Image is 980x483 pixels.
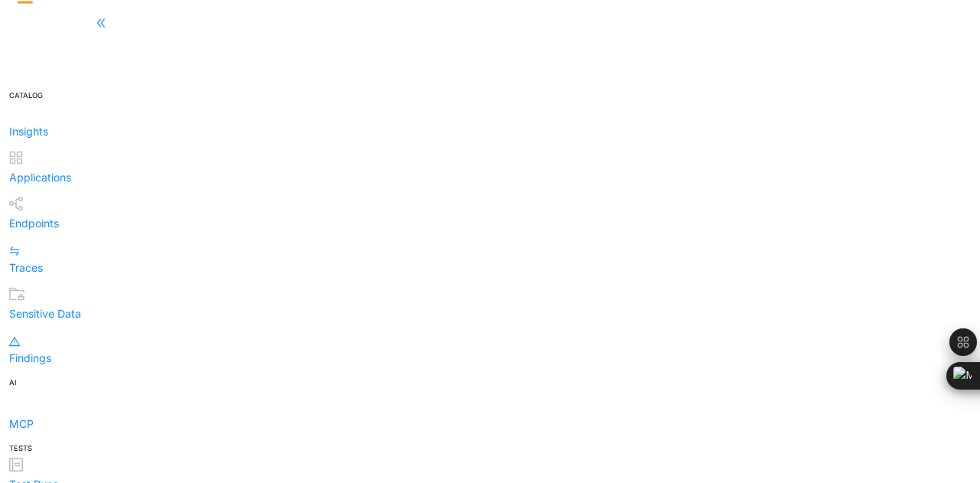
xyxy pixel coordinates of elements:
a: Endpoints [9,197,971,232]
a: Applications [9,151,971,186]
p: MCP [9,416,971,432]
p: Insights [9,123,971,140]
p: Traces [9,259,971,276]
p: Applications [9,169,971,186]
a: Sensitive Data [9,287,971,322]
p: Findings [9,350,971,367]
a: MCP [9,393,971,432]
h6: CATALOG [9,90,971,102]
span: warning [9,336,20,347]
span: double-left [96,18,106,30]
a: Findings [9,333,971,367]
button: double-left [83,11,119,35]
span: swap [9,246,20,256]
p: Endpoints [9,215,971,232]
h6: TESTS [9,443,971,455]
h6: AI [9,377,971,389]
a: Insights [9,105,971,140]
a: Traces [9,243,971,276]
p: Sensitive Data [9,305,971,322]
